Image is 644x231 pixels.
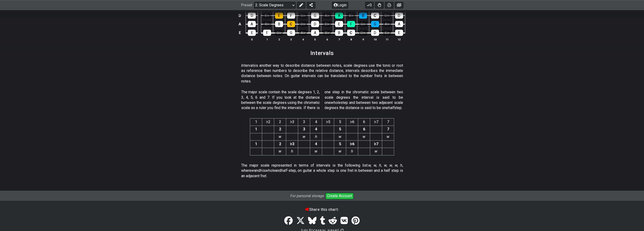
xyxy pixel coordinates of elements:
[274,118,286,125] th: 2
[335,12,343,19] div: A
[303,134,305,139] em: w
[275,30,283,36] div: G♭
[255,127,257,131] strong: 1
[311,30,319,36] div: A
[265,168,275,173] em: whole
[248,12,256,19] div: D
[359,21,367,27] div: G♭
[291,149,293,153] em: h
[286,118,298,125] th: ♭3
[305,207,339,212] b: Share this chart:
[331,100,340,105] em: whole
[287,30,295,36] div: G
[325,193,354,199] button: Create Account
[323,12,331,19] div: A♭
[357,37,369,42] th: 9
[263,21,271,27] div: B♭
[241,63,403,84] p: is another way to describe distance between notes, scale degrees use the tonic or root as referen...
[347,12,355,19] div: B♭
[339,142,341,146] strong: 5
[383,12,391,19] div: D♭
[393,37,405,42] th: 12
[359,30,367,36] div: D♭
[335,30,343,36] div: B
[275,21,283,27] div: B
[261,37,273,42] th: 1
[311,12,319,19] div: G
[383,30,391,36] div: E♭
[321,37,333,42] th: 6
[315,127,317,131] strong: 4
[371,21,379,27] div: G
[246,37,258,42] th: 0
[241,3,252,8] span: Preset
[255,142,257,146] strong: 1
[250,118,262,125] th: 1
[295,214,306,227] a: Tweet
[298,118,310,125] th: 3
[349,214,361,227] a: Pinterest
[371,12,379,19] div: C
[383,21,391,27] div: A♭
[333,37,345,42] th: 7
[279,142,281,146] strong: 2
[382,118,394,125] th: 7
[297,37,309,42] th: 4
[299,12,307,19] div: G♭
[248,21,256,27] div: A
[241,90,403,111] p: The major scale contain the scale degrees 1, 2, 3, 4, 5, 6 and 7. If you look at the distance bet...
[297,2,305,8] button: Edit Preset
[323,21,331,27] div: E♭
[369,37,381,42] th: 10
[275,12,283,19] div: E
[387,127,389,131] strong: 7
[365,2,374,8] button: 0
[263,30,271,36] div: F
[303,127,305,131] strong: 3
[241,63,255,68] em: Intervals
[374,142,378,146] strong: ♭7
[375,2,384,8] button: Toggle Dexterity for all fretkits
[279,134,281,139] em: w
[241,163,403,179] p: The major scale represented in terms of intervals is the following list: , where and is and -step...
[346,118,358,125] th: ♭6
[281,168,287,173] em: half
[315,134,317,139] em: h
[363,134,365,139] em: w
[287,12,295,19] div: F
[334,118,346,125] th: 5
[335,21,343,27] div: E
[339,214,350,227] a: VK
[395,30,403,36] div: E
[315,142,317,146] strong: 4
[339,149,341,153] em: w
[363,127,365,131] strong: 6
[371,30,379,36] div: D
[309,37,321,42] th: 5
[285,37,297,42] th: 3
[368,163,402,168] em: w, w, h, w, w, w, h
[283,214,294,227] a: Share on Facebook
[347,30,355,36] div: C
[395,12,403,19] div: D
[287,21,295,27] div: C
[254,2,296,8] select: Preset
[311,21,319,27] div: D
[387,134,389,139] em: w
[290,142,294,146] strong: ♭3
[237,20,243,28] td: A
[385,2,393,8] button: Print
[307,2,315,8] button: Share Preset
[273,37,285,42] th: 2
[345,37,357,42] th: 8
[290,194,324,198] i: For personal storage
[310,118,322,125] th: 4
[318,214,327,227] a: Tumblr
[359,12,367,19] div: B
[248,30,256,36] div: E
[339,127,341,131] strong: 5
[322,118,334,125] th: ♭5
[395,2,403,8] button: Create image
[339,134,341,139] em: w
[327,214,339,227] a: Reddit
